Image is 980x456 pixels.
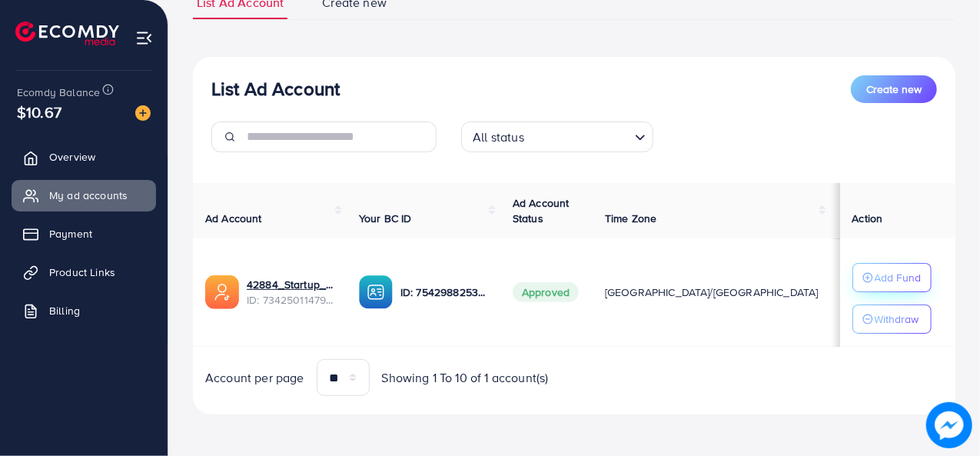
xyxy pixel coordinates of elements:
span: Showing 1 To 10 of 1 account(s) [382,369,549,387]
img: image [927,403,972,448]
p: Add Fund [875,268,922,287]
button: Create new [851,75,937,103]
img: logo [15,22,119,45]
img: menu [135,29,153,47]
h3: List Ad Account [211,78,340,100]
div: <span class='underline'>42884_Startup_1709559290901</span></br>7342501147929870338 [247,277,334,308]
span: $10.67 [17,101,61,123]
button: Withdraw [852,305,932,334]
img: ic-ads-acc.e4c84228.svg [205,275,239,309]
span: Payment [49,226,92,241]
input: Search for option [529,123,629,148]
a: Product Links [12,257,156,288]
span: Ad Account Status [513,195,570,226]
span: Your BC ID [359,211,412,226]
a: My ad accounts [12,180,156,211]
img: ic-ba-acc.ded83a64.svg [359,275,393,309]
span: Create new [866,82,922,97]
span: My ad accounts [49,188,128,203]
button: Add Fund [852,263,932,292]
div: Search for option [461,121,653,152]
a: Billing [12,295,156,326]
p: ID: 7542988253192863761 [400,283,488,301]
span: Ecomdy Balance [17,85,100,100]
span: [GEOGRAPHIC_DATA]/[GEOGRAPHIC_DATA] [605,285,819,300]
span: Approved [513,282,579,302]
p: Withdraw [875,310,919,328]
a: Overview [12,141,156,172]
span: All status [470,126,527,148]
span: Billing [49,303,80,318]
img: image [135,105,151,121]
span: ID: 7342501147929870338 [247,292,334,308]
a: 42884_Startup_1709559290901 [247,277,334,292]
span: Time Zone [605,211,656,226]
span: Overview [49,149,95,165]
span: Account per page [205,369,304,387]
a: Payment [12,218,156,249]
span: Ad Account [205,211,262,226]
span: Product Links [49,265,115,280]
span: Action [852,211,883,226]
